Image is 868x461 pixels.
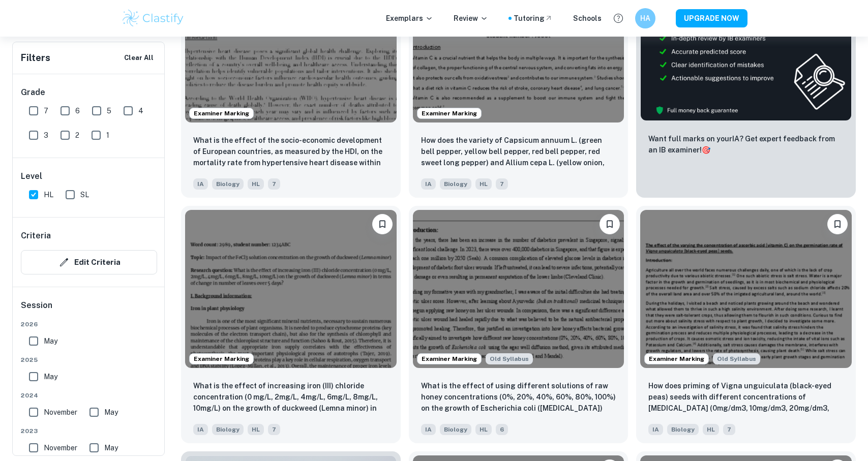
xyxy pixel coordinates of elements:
[703,424,719,435] span: HL
[702,146,710,154] span: 🎯
[440,424,471,435] span: Biology
[645,354,708,363] span: Examiner Marking
[409,206,628,444] a: Examiner MarkingStarting from the May 2025 session, the Biology IA requirements have changed. It'...
[640,210,852,368] img: Biology IA example thumbnail: How does priming of Vigna unguiculata (b
[44,130,48,141] span: 3
[648,380,844,415] p: How does priming of Vigna unguiculata (black-eyed peas) seeds with different concentrations of as...
[248,424,264,435] span: HL
[421,424,436,435] span: IA
[573,13,602,24] a: Schools
[372,214,393,234] button: Bookmark
[421,135,616,169] p: How does the variety of Capsicum annuum L. (green bell pepper, yellow bell pepper, red bell peppe...
[75,130,79,141] span: 2
[475,178,492,190] span: HL
[212,178,244,190] span: Biology
[193,135,388,169] p: What is the effect of the socio-economic development of European countries, as measured by the HD...
[648,424,663,435] span: IA
[496,424,508,435] span: 6
[486,353,533,364] span: Old Syllabus
[676,9,747,27] button: UPGRADE NOW
[21,355,157,364] span: 2025
[648,133,844,156] p: Want full marks on your IA ? Get expert feedback from an IB examiner!
[181,206,401,444] a: Examiner MarkingBookmarkWhat is the effect of increasing iron (III) chloride concentration (0 mg/...
[121,8,186,28] img: Clastify logo
[417,354,481,363] span: Examiner Marking
[413,210,624,368] img: Biology IA example thumbnail: What is the effect of using different so
[268,424,280,435] span: 7
[190,109,253,118] span: Examiner Marking
[454,13,488,24] p: Review
[713,353,760,364] span: Old Syllabus
[193,178,208,190] span: IA
[421,178,436,190] span: IA
[635,8,655,28] button: HA
[713,353,760,364] div: Starting from the May 2025 session, the Biology IA requirements have changed. It's OK to refer to...
[44,189,53,200] span: HL
[104,442,118,453] span: May
[122,50,156,66] button: Clear All
[514,13,553,24] a: Tutoring
[212,424,244,435] span: Biology
[496,178,508,190] span: 7
[21,170,157,182] h6: Level
[386,13,433,24] p: Exemplars
[667,424,699,435] span: Biology
[185,210,397,368] img: Biology IA example thumbnail: What is the effect of increasing iron (I
[248,178,264,190] span: HL
[193,424,208,435] span: IA
[421,380,616,415] p: What is the effect of using different solutions of raw honey concentrations (0%, 20%, 40%, 60%, 8...
[138,105,143,116] span: 4
[80,189,89,200] span: SL
[827,214,848,234] button: Bookmark
[21,426,157,436] span: 2023
[723,424,735,435] span: 7
[44,105,48,116] span: 7
[639,13,651,24] h6: HA
[636,206,856,444] a: Examiner MarkingStarting from the May 2025 session, the Biology IA requirements have changed. It'...
[21,230,51,242] h6: Criteria
[475,424,492,435] span: HL
[600,214,620,234] button: Bookmark
[107,105,111,116] span: 5
[21,86,157,99] h6: Grade
[75,105,80,116] span: 6
[44,442,77,453] span: November
[104,407,118,418] span: May
[193,380,388,415] p: What is the effect of increasing iron (III) chloride concentration (0 mg/L, 2mg/L, 4mg/L, 6mg/L, ...
[21,299,157,320] h6: Session
[610,10,627,27] button: Help and Feedback
[44,407,77,418] span: November
[106,130,109,141] span: 1
[21,51,50,65] h6: Filters
[21,391,157,400] span: 2024
[190,354,253,363] span: Examiner Marking
[44,371,57,382] span: May
[44,335,57,347] span: May
[21,250,157,274] button: Edit Criteria
[268,178,280,190] span: 7
[21,320,157,329] span: 2026
[486,353,533,364] div: Starting from the May 2025 session, the Biology IA requirements have changed. It's OK to refer to...
[417,109,481,118] span: Examiner Marking
[440,178,471,190] span: Biology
